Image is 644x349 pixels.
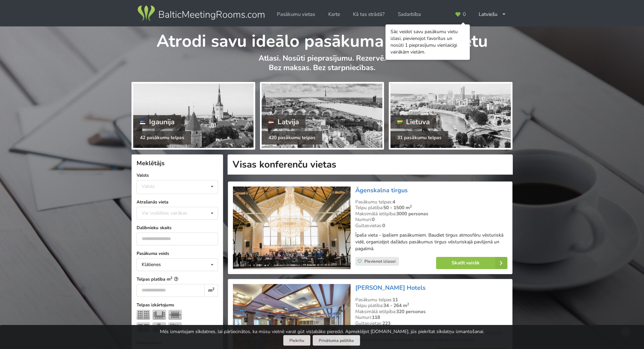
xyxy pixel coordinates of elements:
label: Telpas izkārtojums [137,302,218,308]
a: Lietuva 31 pasākumu telpas [389,82,512,150]
a: [PERSON_NAME] Hotels [355,284,426,292]
div: Valsts [142,183,155,189]
a: Karte [324,8,345,21]
div: Numuri: [355,314,507,321]
a: Privātuma politika [313,335,360,346]
a: Āgenskalna tirgus [355,186,408,194]
h1: Visas konferenču vietas [228,154,513,175]
sup: 2 [410,204,412,209]
div: 42 pasākumu telpas [133,131,191,145]
div: Maksimālā ietilpība: [355,309,507,315]
p: Īpaša vieta - īpašiem pasākumiem. Baudiet tirgus atmosfēru vēsturiskā vidē, organizējot dažādus p... [355,232,507,252]
a: Pasākumu vietas [272,8,320,21]
div: Pasākumu telpas: [355,199,507,205]
img: U-Veids [152,310,166,320]
div: Sāc veidot savu pasākumu vietu izlasi, pievienojot favorītus un nosūti 1 pieprasījumu vienlaicīgi... [390,28,465,56]
img: Sapulce [168,310,182,320]
label: Valsts [137,172,218,179]
label: Dalībnieku skaits [137,224,218,231]
strong: 118 [372,314,380,321]
strong: 11 [392,297,398,303]
strong: 50 - 1500 m [383,204,412,211]
strong: 3000 personas [396,211,428,217]
span: Pievienot izlasei [364,259,396,264]
div: Latvija [262,115,306,129]
strong: 4 [392,199,395,205]
img: Neierastas vietas | Rīga | Āgenskalna tirgus [233,187,350,269]
p: Atlasi. Nosūti pieprasījumu. Rezervē. Bez maksas. Bez starpniecības. [132,53,512,80]
sup: 2 [212,286,214,291]
img: Bankets [152,322,166,332]
div: m [204,284,218,297]
label: Telpas platība m [137,276,218,283]
a: Skatīt vairāk [436,257,507,269]
div: 31 pasākumu telpas [390,131,448,145]
strong: 320 personas [396,308,426,315]
img: Klase [137,322,150,332]
div: Numuri: [355,217,507,223]
img: Baltic Meeting Rooms [136,4,266,23]
div: 420 pasākumu telpas [262,131,322,145]
a: Kā tas strādā? [348,8,389,21]
strong: 34 - 264 m [383,302,409,309]
div: Var izvēlēties vairākas [140,209,202,217]
div: Latviešu [474,8,511,21]
strong: 0 [372,216,375,223]
strong: 0 [382,222,385,229]
sup: 2 [407,302,409,307]
label: Atrašanās vieta [137,199,218,205]
img: Teātris [137,310,150,320]
div: Lietuva [390,115,437,129]
span: 0 [463,12,466,17]
sup: 2 [170,276,172,280]
div: Telpu platība: [355,303,507,309]
span: Meklētājs [137,159,165,167]
div: Gultasvietas: [355,321,507,327]
div: Telpu platība: [355,205,507,211]
div: Igaunija [133,115,181,129]
strong: 223 [382,320,390,327]
div: Maksimālā ietilpība: [355,211,507,217]
img: Pieņemšana [168,322,182,332]
button: Piekrītu [283,335,310,346]
div: Pasākumu telpas: [355,297,507,303]
h1: Atrodi savu ideālo pasākuma norises vietu [132,26,512,52]
label: Pasākuma veids [137,250,218,257]
a: Latvija 420 pasākumu telpas [260,82,384,150]
a: Igaunija 42 pasākumu telpas [132,82,255,150]
div: Gultasvietas: [355,223,507,229]
a: Sadarbība [393,8,426,21]
div: Klātienes [142,262,161,267]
